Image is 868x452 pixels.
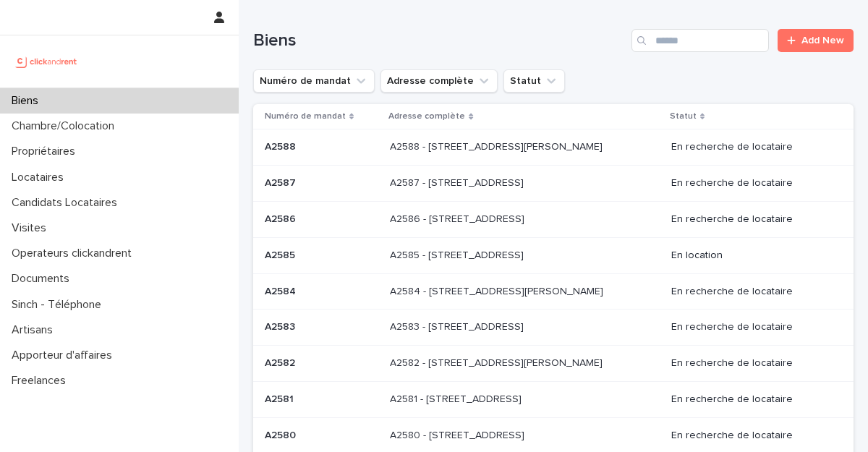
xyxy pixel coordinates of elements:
tr: A2588A2588 A2588 - [STREET_ADDRESS][PERSON_NAME]A2588 - [STREET_ADDRESS][PERSON_NAME] En recherch... [253,129,854,166]
p: A2586 [265,210,299,226]
button: Statut [503,69,565,93]
p: A2580 - [STREET_ADDRESS] [390,427,527,442]
p: Operateurs clickandrent [6,247,143,260]
p: A2587 [265,174,299,189]
p: Locataires [6,171,75,184]
img: UCB0brd3T0yccxBKYDjQ [12,47,82,76]
span: Add New [801,35,844,46]
p: Statut [670,108,697,124]
h1: Biens [253,30,626,51]
p: A2582 - 12 avenue Charles VII, Saint-Maur-des-Fossés 94100 [390,354,605,370]
p: Candidats Locataires [6,196,129,210]
a: Add New [778,29,854,52]
p: Adresse complète [388,108,465,124]
p: En recherche de locataire [671,430,830,442]
p: Biens [6,94,50,108]
p: A2585 [265,247,298,262]
p: A2587 - [STREET_ADDRESS] [390,174,527,189]
p: En recherche de locataire [671,357,830,370]
tr: A2587A2587 A2587 - [STREET_ADDRESS]A2587 - [STREET_ADDRESS] En recherche de locataire [253,166,854,202]
p: A2588 - [STREET_ADDRESS][PERSON_NAME] [390,138,605,153]
p: Documents [6,272,81,286]
p: Apporteur d'affaires [6,349,124,362]
p: Freelances [6,374,77,388]
p: A2583 [265,318,298,333]
button: Numéro de mandat [253,69,375,93]
p: A2586 - [STREET_ADDRESS] [390,210,527,226]
p: Propriétaires [6,145,87,158]
p: En recherche de locataire [671,213,830,226]
p: En recherche de locataire [671,286,830,298]
tr: A2583A2583 A2583 - [STREET_ADDRESS]A2583 - [STREET_ADDRESS] En recherche de locataire [253,310,854,346]
p: A2581 - [STREET_ADDRESS] [390,391,524,406]
p: Sinch - Téléphone [6,298,113,312]
p: A2588 [265,138,299,153]
p: Chambre/Colocation [6,119,126,133]
p: A2583 - 79 Avenue du Général de Gaulle, Champigny sur Marne 94500 [390,318,527,333]
input: Search [631,29,769,52]
p: En recherche de locataire [671,177,830,189]
p: Artisans [6,323,64,337]
p: A2584 [265,283,299,298]
p: Numéro de mandat [265,108,346,124]
p: Visites [6,221,58,235]
p: A2582 [265,354,298,370]
p: A2581 [265,391,297,406]
p: En recherche de locataire [671,393,830,406]
tr: A2584A2584 A2584 - [STREET_ADDRESS][PERSON_NAME]A2584 - [STREET_ADDRESS][PERSON_NAME] En recherch... [253,273,854,310]
p: En recherche de locataire [671,321,830,333]
tr: A2585A2585 A2585 - [STREET_ADDRESS]A2585 - [STREET_ADDRESS] En location [253,237,854,273]
tr: A2586A2586 A2586 - [STREET_ADDRESS]A2586 - [STREET_ADDRESS] En recherche de locataire [253,201,854,237]
tr: A2581A2581 A2581 - [STREET_ADDRESS]A2581 - [STREET_ADDRESS] En recherche de locataire [253,381,854,417]
p: En location [671,250,830,262]
p: A2585 - [STREET_ADDRESS] [390,247,527,262]
p: En recherche de locataire [671,141,830,153]
p: A2580 [265,427,299,442]
tr: A2582A2582 A2582 - [STREET_ADDRESS][PERSON_NAME]A2582 - [STREET_ADDRESS][PERSON_NAME] En recherch... [253,346,854,382]
p: A2584 - 79 Avenue du Général de Gaulle, Champigny sur Marne 94500 [390,283,606,298]
button: Adresse complète [380,69,498,93]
